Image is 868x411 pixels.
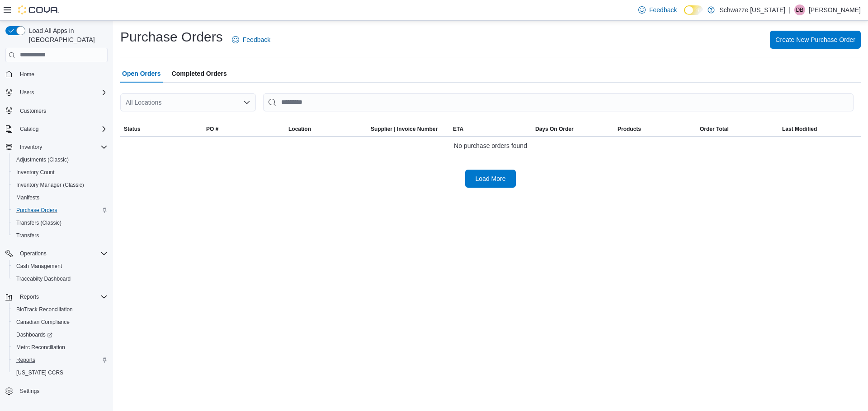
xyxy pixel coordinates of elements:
[263,93,854,111] input: This is a search bar. After typing your query, hit enter to filter the results lower in the page.
[25,26,108,44] span: Load All Apps in [GEOGRAPHIC_DATA]
[789,5,791,15] p: |
[465,170,516,188] button: Load More
[20,125,38,133] span: Catalog
[172,65,227,83] span: Completed Orders
[13,329,56,340] a: Dashboards
[16,169,55,176] span: Inventory Count
[16,306,73,313] span: BioTrack Reconciliation
[13,154,72,165] a: Adjustments (Classic)
[13,342,69,353] a: Metrc Reconciliation
[9,217,111,229] button: Transfers (Classic)
[16,319,70,326] span: Canadian Compliance
[16,275,71,282] span: Traceabilty Dashboard
[285,122,367,136] button: Location
[13,273,74,284] a: Traceabilty Dashboard
[453,125,463,133] span: ETA
[782,125,817,133] span: Last Modified
[476,174,506,183] span: Load More
[2,123,111,135] button: Catalog
[13,329,108,340] span: Dashboards
[449,122,532,136] button: ETA
[288,125,311,133] div: Location
[13,230,108,241] span: Transfers
[13,317,73,328] a: Canadian Compliance
[2,104,111,117] button: Customers
[16,106,50,116] a: Customers
[16,156,69,163] span: Adjustments (Classic)
[2,247,111,260] button: Operations
[20,293,39,300] span: Reports
[2,384,111,397] button: Settings
[13,367,67,378] a: [US_STATE] CCRS
[2,141,111,153] button: Inventory
[20,250,47,257] span: Operations
[16,356,35,364] span: Reports
[16,331,52,338] span: Dashboards
[16,248,50,259] button: Operations
[13,205,108,216] span: Purchase Orders
[778,122,861,136] button: Last Modified
[2,291,111,303] button: Reports
[16,248,108,259] span: Operations
[13,367,108,378] span: Washington CCRS
[535,125,574,133] span: Days On Order
[16,232,39,239] span: Transfers
[13,342,108,353] span: Metrc Reconciliation
[20,89,34,96] span: Users
[9,179,111,191] button: Inventory Manager (Classic)
[16,291,108,302] span: Reports
[16,219,61,226] span: Transfers (Classic)
[13,167,58,178] a: Inventory Count
[16,369,63,376] span: [US_STATE] CCRS
[9,316,111,328] button: Canadian Compliance
[9,303,111,316] button: BioTrack Reconciliation
[794,5,805,15] div: Duncan Boggess
[9,229,111,242] button: Transfers
[16,344,65,351] span: Metrc Reconciliation
[9,166,111,179] button: Inventory Count
[13,192,108,203] span: Manifests
[2,68,111,81] button: Home
[228,31,274,49] a: Feedback
[371,125,438,133] span: Supplier | Invoice Number
[700,125,729,133] span: Order Total
[13,217,108,228] span: Transfers (Classic)
[13,273,108,284] span: Traceabilty Dashboard
[635,1,680,19] a: Feedback
[13,192,43,203] a: Manifests
[124,125,141,133] span: Status
[13,217,65,228] a: Transfers (Classic)
[2,86,111,99] button: Users
[13,261,66,272] a: Cash Management
[16,124,42,134] button: Catalog
[16,142,108,152] span: Inventory
[13,261,108,272] span: Cash Management
[16,87,108,98] span: Users
[454,140,527,151] span: No purchase orders found
[120,28,223,46] h1: Purchase Orders
[618,125,641,133] span: Products
[20,143,42,151] span: Inventory
[243,35,270,44] span: Feedback
[16,194,39,201] span: Manifests
[13,317,108,328] span: Canadian Compliance
[16,207,57,214] span: Purchase Orders
[16,105,108,116] span: Customers
[9,260,111,272] button: Cash Management
[614,122,696,136] button: Products
[16,291,42,302] button: Reports
[16,69,38,80] a: Home
[16,263,62,270] span: Cash Management
[9,366,111,379] button: [US_STATE] CCRS
[13,355,108,365] span: Reports
[9,153,111,166] button: Adjustments (Classic)
[16,181,84,189] span: Inventory Manager (Classic)
[696,122,778,136] button: Order Total
[16,87,38,98] button: Users
[122,65,161,83] span: Open Orders
[9,328,111,341] a: Dashboards
[16,385,108,397] span: Settings
[9,272,111,285] button: Traceabilty Dashboard
[20,388,39,395] span: Settings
